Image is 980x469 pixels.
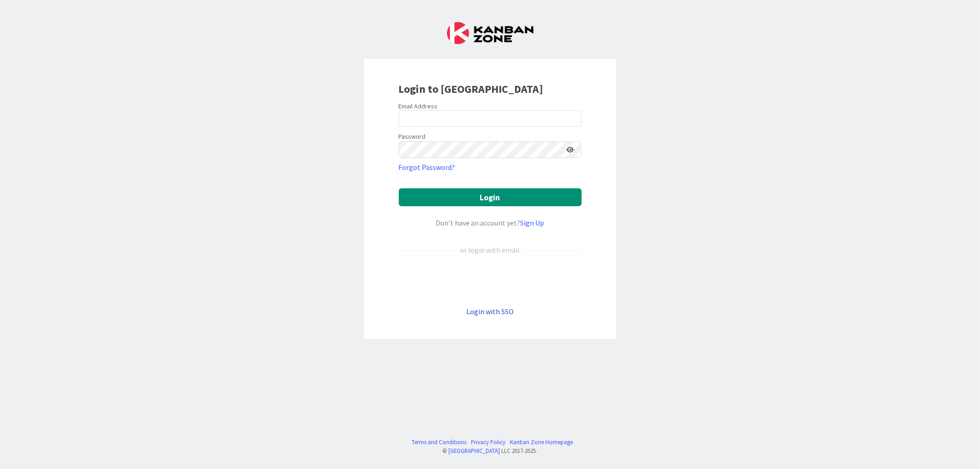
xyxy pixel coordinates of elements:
div: © LLC 2017- 2025 . [407,446,573,455]
div: or login with email [458,244,522,255]
label: Password [399,132,426,141]
b: Login to [GEOGRAPHIC_DATA] [399,82,544,96]
a: Privacy Policy [471,438,505,446]
a: Terms and Conditions [412,438,466,446]
div: Don’t have an account yet? [399,217,582,228]
button: Login [399,188,582,206]
a: Sign Up [521,218,544,227]
img: Kanban Zone [447,22,533,44]
a: Kanban Zone Homepage [510,438,573,446]
a: [GEOGRAPHIC_DATA] [449,447,500,454]
a: Login with SSO [466,307,514,316]
iframe: Sign in with Google Button [394,271,586,291]
a: Forgot Password? [399,162,455,173]
label: Email Address [399,102,438,110]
